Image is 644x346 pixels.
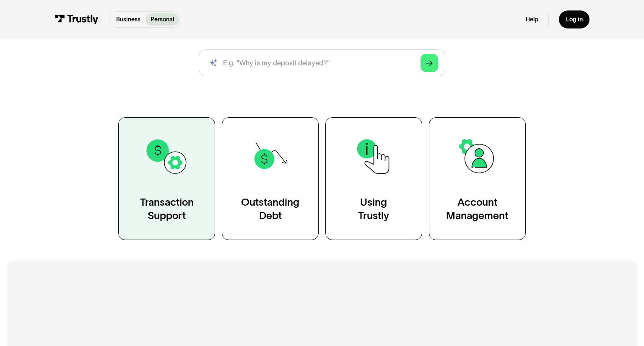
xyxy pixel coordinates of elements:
div: Transaction Support [140,196,194,223]
a: Log in [559,10,589,28]
a: OutstandingDebt [222,117,319,240]
a: TransactionSupport [118,117,215,240]
input: search [199,49,445,77]
a: AccountManagement [429,117,526,240]
p: Personal [151,15,174,24]
form: Search [199,49,445,77]
div: Using Trustly [358,196,389,223]
img: Trustly Logo [55,15,99,24]
a: UsingTrustly [325,117,422,240]
div: Log in [566,15,583,23]
p: Business [116,15,140,24]
div: Account Management [446,196,508,223]
a: Business [111,13,145,26]
div: Outstanding Debt [241,196,299,223]
a: Personal [145,13,179,26]
a: Help [526,15,538,23]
